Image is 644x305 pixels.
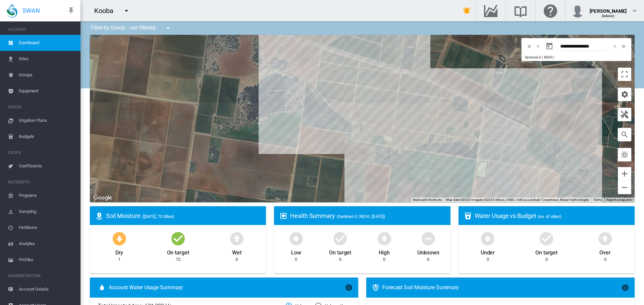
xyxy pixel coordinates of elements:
[483,7,499,15] md-icon: Go to the Data Hub
[291,246,301,256] div: Low
[8,24,75,35] span: ACCOUNT
[621,151,629,159] md-icon: icon-select-all
[618,88,631,101] button: icon-cog
[332,230,348,246] md-icon: icon-checkbox-marked-circle
[111,230,127,246] md-icon: icon-arrow-down-bold-circle
[19,187,75,204] span: Programs
[621,90,629,98] md-icon: icon-cog
[618,167,631,180] button: Zoom in
[19,35,75,51] span: Dashboard
[229,230,245,246] md-icon: icon-arrow-up-bold-circle
[376,230,392,246] md-icon: icon-arrow-up-bold-circle
[339,256,341,262] div: 0
[8,147,75,158] span: CROPS
[446,198,589,202] span: Map data ©2025 Imagery ©2025 Airbus, CNES / Airbus, Landsat / Copernicus, Maxar Technologies
[379,246,390,256] div: High
[95,212,103,220] md-icon: icon-map-marker-radius
[618,68,631,81] button: Toggle fullscreen view
[8,177,75,187] span: NUTRIENTS
[460,4,474,17] button: icon-bell-ring
[619,42,628,50] button: icon-chevron-double-right
[463,7,471,15] md-icon: icon-bell-ring
[19,204,75,220] span: Sampling
[621,131,629,139] md-icon: icon-magnify
[534,42,542,50] button: icon-chevron-left
[329,246,351,256] div: On target
[413,198,442,202] button: Keyboard shortcuts
[118,256,120,262] div: 1
[534,42,542,50] md-icon: icon-chevron-left
[109,284,345,291] span: Account Water Usage Summary
[120,4,133,17] button: icon-menu-down
[98,284,106,292] md-icon: icon-water
[543,40,556,53] button: md-calendar
[279,212,287,220] md-icon: icon-heart-box-outline
[525,42,534,50] button: icon-chevron-double-left
[620,42,627,50] md-icon: icon-chevron-double-right
[513,7,529,15] md-icon: Search the knowledge base
[610,42,619,50] button: icon-chevron-right
[232,246,241,256] div: Wet
[337,214,385,219] span: (Sentinel-2 | NDVI, [DATE])
[606,198,633,202] a: Report a map error
[538,230,554,246] md-icon: icon-checkbox-marked-circle
[480,230,496,246] md-icon: icon-arrow-down-bold-circle
[621,284,629,292] md-icon: icon-information
[19,236,75,252] span: Analytes
[611,42,619,50] md-icon: icon-chevron-right
[345,284,353,292] md-icon: icon-information
[19,281,75,297] span: Account Details
[590,5,627,12] div: [PERSON_NAME]
[164,24,172,32] md-icon: icon-menu-down
[571,4,584,17] img: profile.jpg
[427,256,429,262] div: 0
[94,6,119,15] div: Kooba
[593,198,602,202] a: Terms
[176,256,180,262] div: 72
[170,230,186,246] md-icon: icon-checkbox-marked-circle
[481,246,495,256] div: Under
[618,128,631,141] button: icon-magnify
[122,7,130,15] md-icon: icon-menu-down
[604,256,606,262] div: 0
[19,220,75,236] span: Fertilisers
[535,246,557,256] div: On target
[19,83,75,99] span: Equipment
[106,212,261,220] div: Soil Moisture
[7,4,17,18] img: SWAN-Landscape-Logo-Colour-drop.png
[475,212,629,220] div: Water Usage vs Budget
[235,256,238,262] div: 0
[525,55,552,60] span: Sentinel-2 | NDVI
[618,148,631,161] button: icon-select-all
[464,212,472,220] md-icon: icon-cup-water
[295,256,297,262] div: 0
[8,102,75,112] span: WATER
[417,246,439,256] div: Unknown
[19,67,75,83] span: Groups
[487,256,489,262] div: 0
[372,284,380,292] md-icon: icon-thermometer-lines
[92,194,114,202] img: Google
[92,194,114,202] a: Open this area in Google Maps (opens a new window)
[8,271,75,281] span: ADMINISTRATION
[290,212,445,220] div: Health Summary
[67,7,75,15] md-icon: icon-pin
[382,284,621,291] div: Forecast Soil Moisture Summary
[288,230,304,246] md-icon: icon-arrow-down-bold-circle
[167,246,189,256] div: On target
[542,7,558,15] md-icon: Click here for help
[599,246,611,256] div: Over
[19,129,75,145] span: Budgets
[19,112,75,129] span: Irrigation Plans
[545,256,548,262] div: 0
[602,14,615,18] span: (Admin)
[618,181,631,194] button: Zoom out
[538,214,561,219] span: (no. of sites)
[553,55,554,60] span: |
[597,230,613,246] md-icon: icon-arrow-up-bold-circle
[631,7,639,15] md-icon: icon-chevron-down
[420,230,436,246] md-icon: icon-minus-circle
[526,42,533,50] md-icon: icon-chevron-double-left
[115,246,123,256] div: Dry
[383,256,385,262] div: 0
